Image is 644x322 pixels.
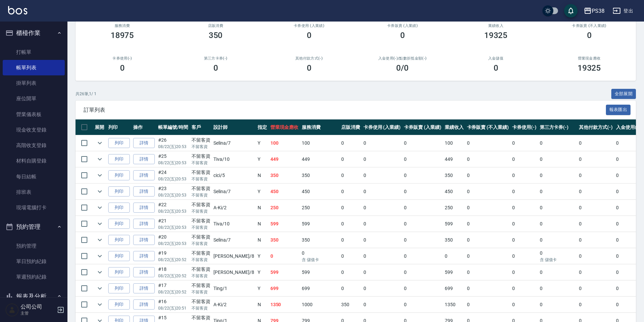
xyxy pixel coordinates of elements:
[3,218,65,236] button: 預約管理
[212,264,256,280] td: [PERSON_NAME] /8
[587,31,592,40] h3: 0
[256,151,269,167] td: Y
[269,264,300,280] td: 599
[212,297,256,313] td: A-Ki /2
[538,135,578,151] td: 0
[212,200,256,216] td: A-Ki /2
[256,119,269,135] th: 指定
[156,168,190,183] td: #24
[192,289,210,295] p: 不留客資
[510,281,538,296] td: 0
[614,119,642,135] th: 入金使用(-)
[8,6,27,14] img: Logo
[192,234,210,241] div: 不留客資
[108,203,130,213] button: 列印
[3,107,65,122] a: 營業儀表板
[192,305,210,311] p: 不留客資
[213,63,218,73] h3: 0
[108,283,130,294] button: 列印
[443,216,465,232] td: 599
[156,264,190,280] td: #18
[192,241,210,247] p: 不留客資
[362,281,403,296] td: 0
[21,303,55,310] h5: 公司公司
[212,232,256,248] td: Selina /7
[3,60,65,75] a: 帳單列表
[133,154,155,165] a: 詳情
[614,184,642,200] td: 0
[177,56,254,61] h2: 第三方卡券(-)
[443,232,465,248] td: 350
[465,297,510,313] td: 0
[192,169,210,176] div: 不留客資
[300,281,340,296] td: 699
[158,144,188,150] p: 08/22 (五) 20:53
[443,119,465,135] th: 業績收入
[340,151,362,167] td: 0
[510,151,538,167] td: 0
[307,63,312,73] h3: 0
[133,267,155,278] a: 詳情
[538,151,578,167] td: 0
[340,168,362,183] td: 0
[577,264,614,280] td: 0
[300,297,340,313] td: 1000
[156,119,190,135] th: 帳單編號/時間
[192,160,210,166] p: 不留客資
[269,151,300,167] td: 449
[364,56,441,61] h2: 入金使用(-) /點數折抵金額(-)
[538,264,578,280] td: 0
[3,75,65,91] a: 掛單列表
[465,200,510,216] td: 0
[510,168,538,183] td: 0
[192,153,210,160] div: 不留客資
[156,281,190,296] td: #17
[93,119,107,135] th: 展開
[21,310,55,316] p: 主管
[212,168,256,183] td: cici /5
[300,151,340,167] td: 449
[494,63,498,73] h3: 0
[95,203,105,213] button: expand row
[614,281,642,296] td: 0
[158,305,188,311] p: 08/22 (五) 20:51
[614,151,642,167] td: 0
[156,200,190,216] td: #22
[465,216,510,232] td: 0
[362,168,403,183] td: 0
[443,151,465,167] td: 449
[577,248,614,264] td: 0
[108,154,130,165] button: 列印
[108,267,130,278] button: 列印
[256,232,269,248] td: N
[465,264,510,280] td: 0
[465,119,510,135] th: 卡券販賣 (不入業績)
[133,170,155,181] a: 詳情
[300,168,340,183] td: 350
[95,170,105,180] button: expand row
[209,31,223,40] h3: 350
[510,232,538,248] td: 0
[192,137,210,144] div: 不留客資
[540,257,576,263] p: 含 儲值卡
[192,208,210,214] p: 不留客資
[158,257,188,263] p: 08/22 (五) 20:52
[396,63,409,73] h3: 0 /0
[443,200,465,216] td: 250
[362,135,403,151] td: 0
[402,216,443,232] td: 0
[538,184,578,200] td: 0
[538,216,578,232] td: 0
[457,24,534,28] h2: 業績收入
[133,299,155,310] a: 詳情
[95,186,105,196] button: expand row
[443,264,465,280] td: 599
[302,257,338,263] p: 含 儲值卡
[402,168,443,183] td: 0
[133,203,155,213] a: 詳情
[192,257,210,263] p: 不留客資
[577,135,614,151] td: 0
[362,200,403,216] td: 0
[551,24,628,28] h2: 卡券販賣 (不入業績)
[192,144,210,150] p: 不留客資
